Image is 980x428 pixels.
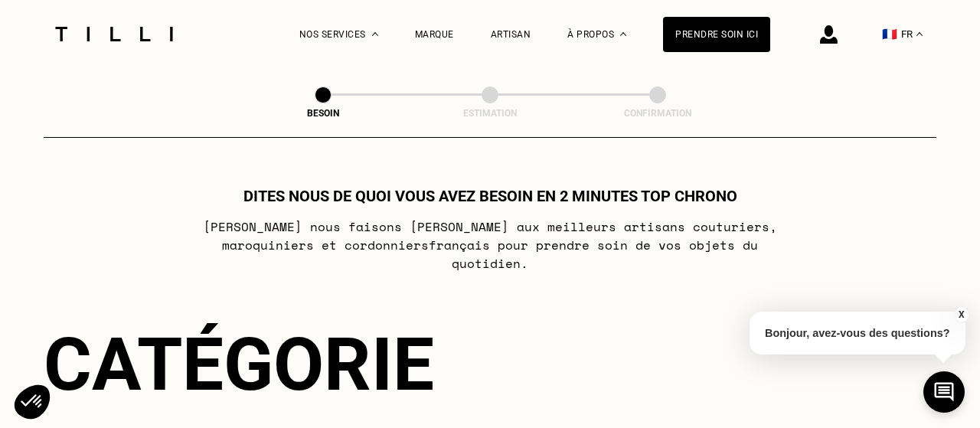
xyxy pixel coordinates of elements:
img: menu déroulant [916,32,923,36]
span: 🇫🇷 [882,27,897,41]
a: Marque [415,29,454,40]
img: Menu déroulant à propos [620,32,626,36]
a: Prendre soin ici [663,17,770,52]
h1: Dites nous de quoi vous avez besoin en 2 minutes top chrono [243,187,737,205]
a: Artisan [491,29,531,40]
button: X [953,306,969,323]
div: Confirmation [581,108,734,119]
p: [PERSON_NAME] nous faisons [PERSON_NAME] aux meilleurs artisans couturiers , maroquiniers et cord... [187,217,794,273]
img: Logo du service de couturière Tilli [50,27,178,41]
p: Bonjour, avez-vous des questions? [750,312,965,354]
div: Besoin [247,108,400,119]
img: icône connexion [820,25,838,44]
div: Estimation [413,108,567,119]
img: Menu déroulant [372,32,378,36]
div: Catégorie [44,322,936,407]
